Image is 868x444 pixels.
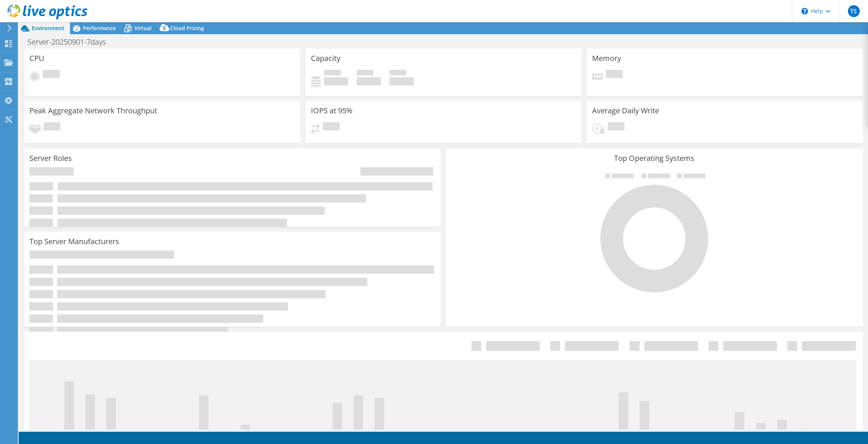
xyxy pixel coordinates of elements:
span: Virtual [134,25,152,32]
span: Pending [44,122,60,132]
span: Pending [323,122,340,132]
h3: Server Roles [29,154,72,162]
h3: IOPS at 95% [311,107,353,115]
h3: CPU [29,54,44,62]
svg: \n [801,8,808,14]
span: Cloud Pricing [170,25,204,32]
span: Performance [83,25,116,32]
span: Environment [32,25,64,32]
h4: 0 GiB [357,77,381,85]
h3: Average Daily Write [592,107,659,115]
span: Total [390,70,406,77]
span: Pending [43,70,60,80]
span: Free [357,70,373,77]
span: TS [848,5,860,17]
h3: Memory [592,54,621,62]
span: Used [324,70,341,77]
h3: Top Server Manufacturers [29,237,119,246]
h3: Peak Aggregate Network Throughput [29,107,157,115]
h1: Server-20250901-7days [24,38,117,46]
span: Pending [606,70,623,80]
h3: Capacity [311,54,340,62]
h4: 0 GiB [324,77,348,85]
span: Pending [608,122,624,132]
h3: Top Operating Systems [451,154,857,162]
h4: 0 GiB [390,77,414,85]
